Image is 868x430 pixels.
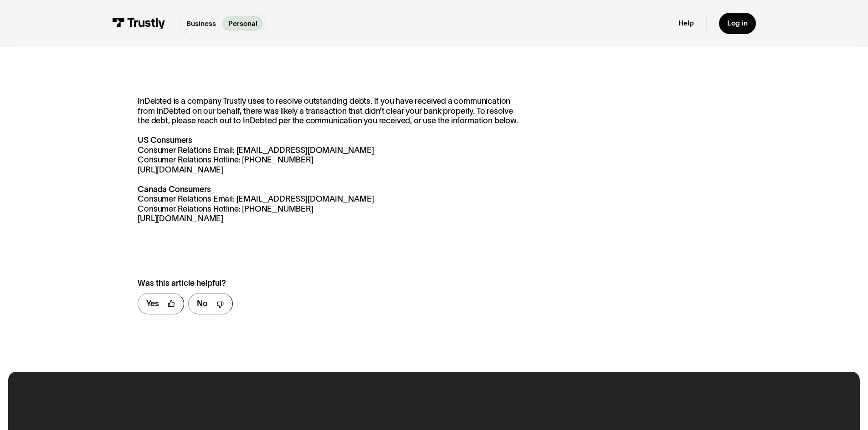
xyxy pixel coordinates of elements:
a: No [188,293,233,314]
div: No [197,298,208,310]
a: Personal [222,16,263,31]
strong: US Consumers [138,136,192,145]
div: Log in [727,19,748,28]
a: Help [678,19,694,28]
div: Yes [146,298,159,310]
a: Business [180,16,222,31]
p: Personal [228,18,257,29]
p: InDebted is a company Trustly uses to resolve outstanding debts. If you have received a communica... [138,96,519,224]
a: Log in [719,13,756,34]
a: Yes [138,293,184,314]
p: Business [186,18,216,29]
img: Trustly Logo [112,18,165,29]
strong: Canada Consumers [138,185,211,194]
div: Was this article helpful? [138,277,497,289]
